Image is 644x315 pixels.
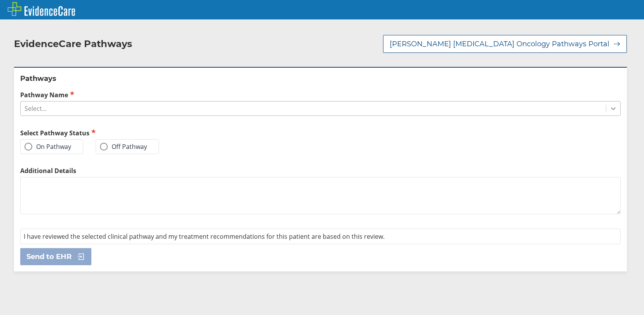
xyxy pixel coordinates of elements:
[100,143,147,150] label: Off Pathway
[383,35,627,53] button: [PERSON_NAME] [MEDICAL_DATA] Oncology Pathways Portal
[20,74,621,83] h2: Pathways
[24,232,385,241] span: I have reviewed the selected clinical pathway and my treatment recommendations for this patient a...
[20,90,621,99] label: Pathway Name
[20,166,621,175] label: Additional Details
[26,252,72,261] span: Send to EHR
[390,39,609,49] span: [PERSON_NAME] [MEDICAL_DATA] Oncology Pathways Portal
[24,104,47,113] div: Select...
[14,38,132,50] h2: EvidenceCare Pathways
[20,248,91,265] button: Send to EHR
[20,128,317,137] h2: Select Pathway Status
[8,2,75,16] img: EvidenceCare
[24,143,71,150] label: On Pathway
